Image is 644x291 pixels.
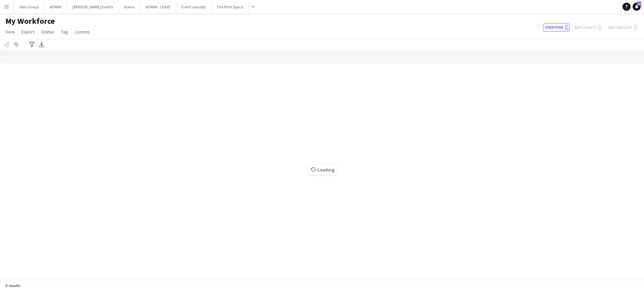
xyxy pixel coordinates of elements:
[176,0,211,13] button: Event concept
[28,41,36,49] app-action-btn: Advanced filters
[5,16,55,26] span: My Workforce
[309,165,336,175] span: Loading
[39,27,57,36] a: Status
[14,0,44,13] button: Seen Group
[140,0,176,13] button: ADMIN - LEAVE
[75,29,90,35] span: Comms
[565,25,568,30] span: 0
[543,23,570,31] button: Everyone0
[38,41,46,49] app-action-btn: Export XLSX
[19,27,37,36] a: Export
[67,0,119,13] button: [PERSON_NAME] Events
[61,29,68,35] span: Tag
[119,0,140,13] button: Arena
[3,27,17,36] a: View
[5,29,15,35] span: View
[72,27,93,36] a: Comms
[21,29,35,35] span: Export
[41,29,54,35] span: Status
[44,0,67,13] button: ADMIN
[637,2,641,6] span: 10
[633,3,641,11] a: 10
[58,27,71,36] a: Tag
[211,0,249,13] button: The Print Space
